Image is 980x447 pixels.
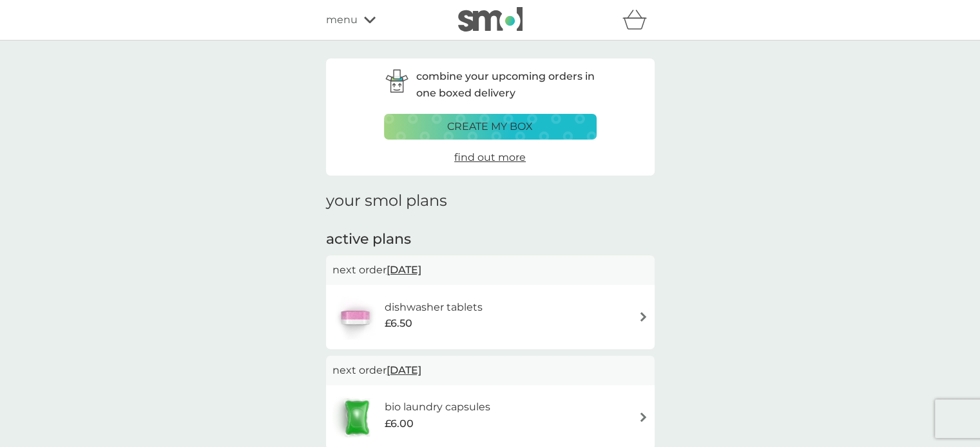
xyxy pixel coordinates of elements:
h1: your smol plans [326,192,655,210]
img: arrow right [639,412,648,422]
div: basket [622,7,655,33]
h6: bio laundry capsules [385,399,490,415]
img: arrow right [639,312,648,322]
img: smol [458,7,523,32]
span: menu [326,12,358,28]
p: combine your upcoming orders in one boxed delivery [416,68,597,101]
button: create my box [384,114,597,140]
img: dishwasher tablets [332,295,378,340]
p: next order [332,262,648,278]
span: £6.50 [385,315,412,332]
p: create my box [447,118,533,135]
span: [DATE] [387,257,421,282]
p: next order [332,362,648,379]
span: [DATE] [387,358,421,383]
img: bio laundry capsules [332,395,381,440]
h2: active plans [326,230,655,250]
span: find out more [454,151,526,163]
a: find out more [454,149,526,166]
h6: dishwasher tablets [385,299,483,316]
span: £6.00 [385,415,414,432]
